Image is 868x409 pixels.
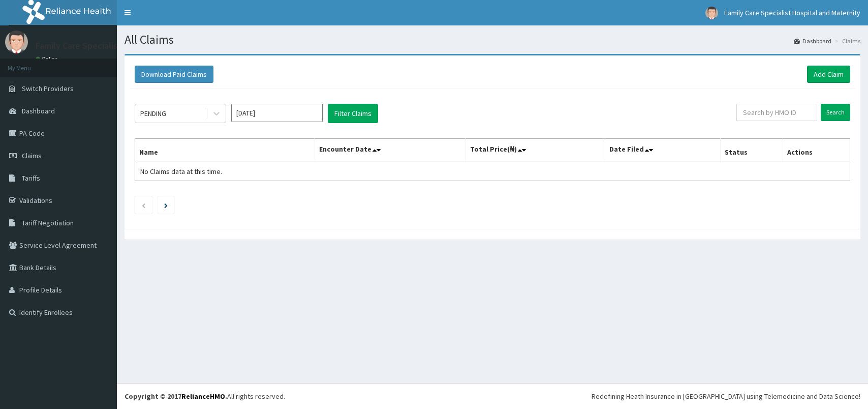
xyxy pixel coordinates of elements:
button: Download Paid Claims [135,66,213,83]
a: Online [36,55,60,63]
h1: All Claims [125,33,860,46]
span: Tariff Negotiation [22,218,74,227]
p: Family Care Specialist Hospital and Maternity [36,41,214,50]
th: Date Filed [605,139,721,162]
input: Search [821,104,850,121]
a: Dashboard [794,37,831,45]
strong: Copyright © 2017 . [125,392,227,401]
span: Tariffs [22,173,40,183]
span: Dashboard [22,106,55,115]
div: Redefining Heath Insurance in [GEOGRAPHIC_DATA] using Telemedicine and Data Science! [592,391,860,401]
input: Select Month and Year [231,104,323,122]
span: No Claims data at this time. [140,167,222,176]
a: Add Claim [807,66,850,83]
span: Switch Providers [22,84,74,93]
div: PENDING [140,108,166,119]
img: User Image [705,7,718,19]
span: Family Care Specialist Hospital and Maternity [724,8,860,17]
img: User Image [5,31,28,53]
footer: All rights reserved. [117,383,868,409]
th: Total Price(₦) [466,139,605,162]
button: Filter Claims [328,104,378,123]
th: Name [135,139,315,162]
span: Claims [22,151,42,160]
th: Actions [783,139,850,162]
a: Previous page [141,200,146,210]
li: Claims [832,37,860,45]
input: Search by HMO ID [736,104,817,121]
a: Next page [164,200,168,210]
th: Encounter Date [315,139,466,162]
th: Status [721,139,783,162]
a: RelianceHMO [181,392,225,401]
